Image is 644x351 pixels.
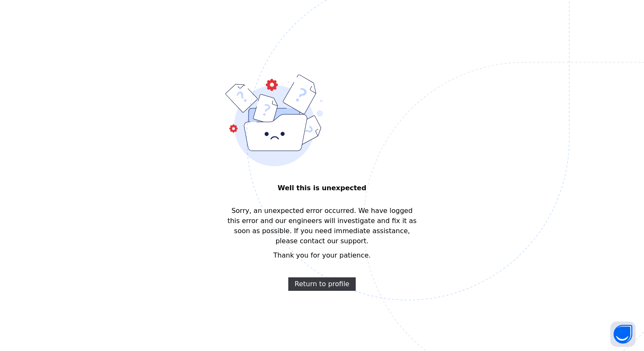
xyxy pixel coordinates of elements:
span: Return to profile [295,279,349,289]
button: Open asap [610,322,636,347]
span: Sorry, an unexpected error occurred. We have logged this error and our engineers will investigate... [225,206,419,246]
img: error-bound.9d27ae2af7d8ffd69f21ced9f822e0fd.svg [225,74,323,166]
span: Well this is unexpected [225,183,419,193]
